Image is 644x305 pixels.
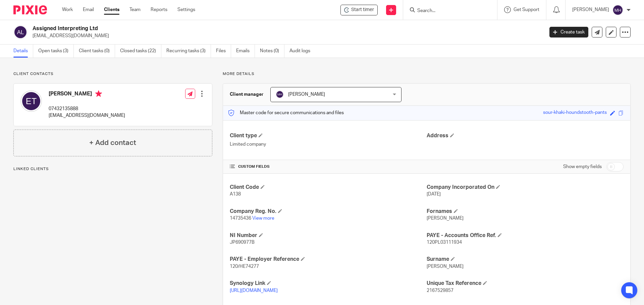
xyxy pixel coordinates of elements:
h4: NI Number [230,232,427,239]
input: Search [417,8,477,14]
span: 14735436 [230,216,251,221]
span: 2167529857 [427,288,453,293]
p: Limited company [230,141,427,148]
a: View more [252,216,274,221]
h4: PAYE - Employer Reference [230,256,427,263]
h4: [PERSON_NAME] [49,90,125,99]
a: Reports [151,6,167,13]
p: [PERSON_NAME] [572,6,609,13]
a: Emails [236,45,255,58]
p: Master code for secure communications and files [228,109,344,116]
a: Team [129,6,141,13]
a: Create task [549,27,588,37]
a: Files [216,45,231,58]
h3: Client manager [230,91,264,98]
p: Linked clients [13,166,212,172]
h4: Surname [427,256,624,263]
span: 120PL03111934 [427,240,462,245]
h4: Unique Tax Reference [427,280,624,287]
span: [PERSON_NAME] [427,216,464,221]
img: svg%3E [20,90,42,112]
p: Client contacts [13,71,212,77]
label: Show empty fields [563,163,602,170]
h4: Client type [230,132,427,139]
div: Assigned Interpreting Ltd [340,5,378,15]
a: Client tasks (0) [79,45,115,58]
h4: PAYE - Accounts Office Ref. [427,232,624,239]
img: svg%3E [612,5,623,15]
img: svg%3E [276,90,284,98]
span: [DATE] [427,192,441,197]
div: sour-khaki-houndstooth-pants [543,109,607,117]
img: Pixie [13,5,47,14]
img: svg%3E [13,25,28,39]
h4: Synology Link [230,280,427,287]
span: [PERSON_NAME] [288,92,325,97]
a: [URL][DOMAIN_NAME] [230,288,278,293]
span: A138 [230,192,241,197]
i: Primary [95,90,102,97]
p: More details [223,71,631,77]
a: Work [62,6,73,13]
a: Email [83,6,94,13]
a: Recurring tasks (3) [166,45,211,58]
a: Details [13,45,33,58]
h2: Assigned Interpreting Ltd [33,25,438,32]
h4: Address [427,132,624,139]
p: [EMAIL_ADDRESS][DOMAIN_NAME] [33,32,539,39]
a: Notes (0) [260,45,284,58]
a: Audit logs [289,45,315,58]
p: 07432135888 [49,105,125,112]
a: Clients [104,6,119,13]
span: 120/HE74277 [230,264,259,269]
span: JP690977B [230,240,255,245]
a: Settings [177,6,195,13]
h4: CUSTOM FIELDS [230,164,427,169]
h4: + Add contact [89,138,136,148]
span: Get Support [514,7,539,12]
p: [EMAIL_ADDRESS][DOMAIN_NAME] [49,112,125,119]
h4: Client Code [230,184,427,191]
span: Start timer [351,6,374,13]
h4: Company Reg. No. [230,208,427,215]
a: Open tasks (3) [38,45,74,58]
span: [PERSON_NAME] [427,264,464,269]
a: Closed tasks (22) [120,45,161,58]
h4: Company Incorporated On [427,184,624,191]
h4: Fornames [427,208,624,215]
